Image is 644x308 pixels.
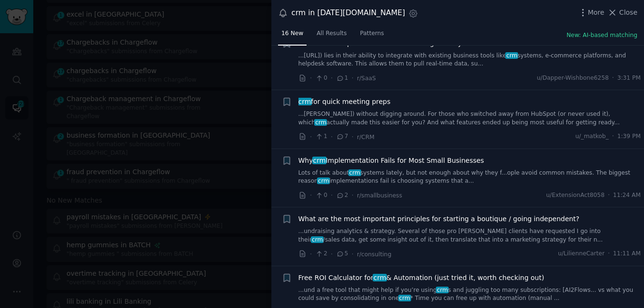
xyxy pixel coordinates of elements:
[336,250,348,258] span: 5
[298,156,484,166] a: WhycrmImplementation Fails for Most Small Businesses
[315,132,327,141] span: 1
[312,157,327,164] span: crm
[336,191,348,200] span: 2
[310,73,312,83] span: ·
[357,192,402,199] span: r/smallbusiness
[315,250,327,258] span: 2
[575,132,608,141] span: u/_matkob_
[357,26,387,46] a: Patterns
[613,191,641,200] span: 11:24 AM
[298,169,641,186] a: Lots of talk aboutcrmsystems lately, but not enough about why they f...ople avoid common mistakes...
[298,110,641,127] a: ...[PERSON_NAME]) without digging around. For those who switched away from HubSpot (or never used...
[352,249,354,259] span: ·
[348,169,361,176] span: crm
[619,8,637,18] span: Close
[298,273,544,283] span: Free ROI Calculator for & Automation (just tried it, worth checking out)
[357,75,376,82] span: r/SaaS
[357,251,391,258] span: r/consulting
[617,74,641,83] span: 3:31 PM
[310,190,312,200] span: ·
[546,191,605,200] span: u/ExtensionAct8058
[612,74,614,83] span: ·
[398,295,411,301] span: crm
[317,177,330,184] span: crm
[617,132,641,141] span: 1:39 PM
[567,31,637,40] button: New: AI-based matching
[298,97,391,107] span: for quick meeting preps
[331,190,333,200] span: ·
[578,8,605,18] button: More
[278,26,307,46] a: 16 New
[436,287,449,293] span: crm
[291,7,405,19] div: crm in [DATE][DOMAIN_NAME]
[313,26,350,46] a: All Results
[298,273,544,283] a: Free ROI Calculator forcrm& Automation (just tried it, worth checking out)
[336,132,348,141] span: 7
[352,190,354,200] span: ·
[607,8,637,18] button: Close
[608,191,610,200] span: ·
[608,250,610,258] span: ·
[588,8,605,18] span: More
[612,132,614,141] span: ·
[298,227,641,244] a: ...undraising analytics & strategy. Several of those pro [PERSON_NAME] clients have requested I g...
[298,98,312,105] span: crm
[298,97,391,107] a: crmfor quick meeting preps
[315,74,327,83] span: 0
[310,132,312,142] span: ·
[352,132,354,142] span: ·
[314,119,327,126] span: crm
[352,73,354,83] span: ·
[331,73,333,83] span: ·
[311,236,324,243] span: crm
[505,52,518,59] span: crm
[331,132,333,142] span: ·
[360,29,384,38] span: Patterns
[298,214,580,224] a: What are the most important principles for starting a boutique / going independent?
[317,29,346,38] span: All Results
[298,156,484,166] span: Why Implementation Fails for Most Small Businesses
[298,286,641,303] a: ...und a free tool that might help if you’re usingcrms and juggling too many subscriptions: [AI2F...
[315,191,327,200] span: 0
[613,250,641,258] span: 11:11 AM
[298,52,641,68] a: ...[URL]) lies in their ability to integrate with existing business tools likecrmsystems, e-comme...
[357,134,375,140] span: r/CRM
[537,74,608,83] span: u/Dapper-Wishbone6258
[310,249,312,259] span: ·
[336,74,348,83] span: 1
[558,250,605,258] span: u/LilienneCarter
[373,274,387,281] span: crm
[281,29,303,38] span: 16 New
[331,249,333,259] span: ·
